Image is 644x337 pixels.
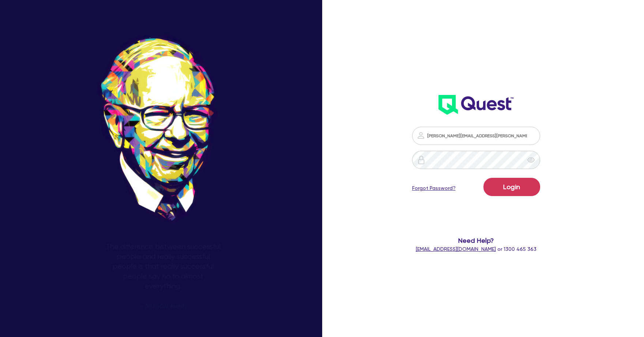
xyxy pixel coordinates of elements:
[438,95,513,115] img: wH2k97JdezQIQAAAABJRU5ErkJggg==
[527,156,535,164] span: eye
[412,184,456,192] a: Forgot Password?
[140,304,186,309] span: - [PERSON_NAME]
[416,246,496,252] a: [EMAIL_ADDRESS][DOMAIN_NAME]
[391,235,561,245] span: Need Help?
[417,131,425,140] img: icon-password
[483,178,540,196] button: Login
[417,156,426,164] img: icon-password
[416,246,536,252] span: or 1300 465 363
[412,127,540,145] input: Email address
